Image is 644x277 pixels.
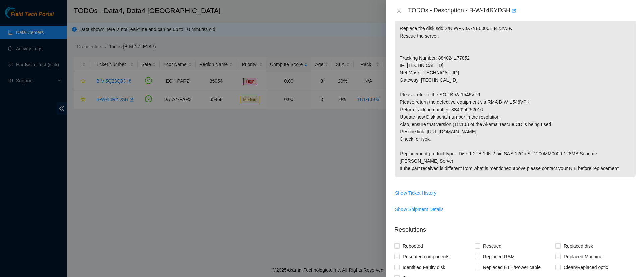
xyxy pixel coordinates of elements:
[561,262,611,273] span: Clean/Replaced optic
[394,8,404,14] button: Close
[400,262,448,273] span: Identified Faulty disk
[408,5,636,16] div: TODOs - Description - B-W-14RYDSH
[395,206,444,213] span: Show Shipment Details
[561,251,605,262] span: Replaced Machine
[480,251,517,262] span: Replaced RAM
[395,20,636,177] p: Replace the disk sdd S/N WFK0X7YE0000E8423VZK Rescue the server. Tracking Number: 884024177852 IP...
[396,8,402,13] span: close
[395,189,436,197] span: Show Ticket History
[561,240,596,251] span: Replaced disk
[480,262,543,273] span: Replaced ETH/Power cable
[395,204,444,215] button: Show Shipment Details
[400,240,426,251] span: Rebooted
[395,188,437,198] button: Show Ticket History
[394,220,636,234] p: Resolutions
[480,240,504,251] span: Rescued
[400,251,452,262] span: Reseated components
